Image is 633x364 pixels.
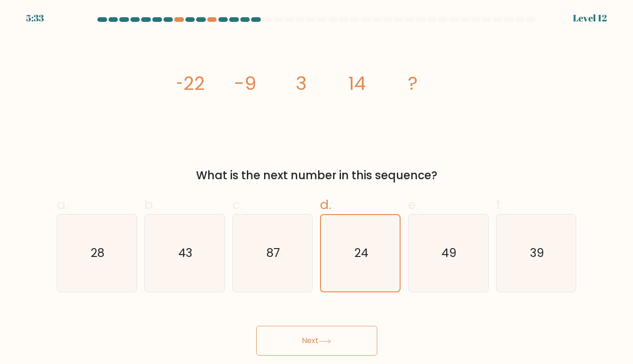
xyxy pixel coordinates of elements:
button: Next [256,326,377,356]
span: c. [232,195,243,214]
text: 87 [266,245,280,262]
div: 5:33 [26,11,44,25]
div: What is the next number in this sequence? [62,167,571,184]
tspan: -9 [234,70,256,96]
span: a. [57,195,68,214]
tspan: ? [408,70,417,96]
div: Level 12 [573,11,607,25]
span: f. [496,195,503,214]
text: 39 [530,245,544,262]
span: b. [144,195,156,214]
text: 24 [354,245,368,262]
tspan: 14 [348,70,366,96]
span: d. [320,195,331,214]
tspan: -22 [173,70,205,96]
span: e. [408,195,418,214]
text: 49 [442,245,456,262]
text: 28 [91,245,104,262]
text: 43 [178,245,192,262]
tspan: 3 [295,70,306,96]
